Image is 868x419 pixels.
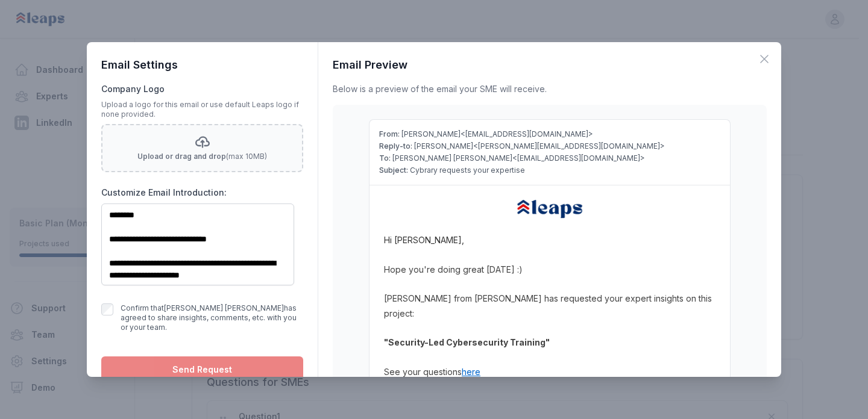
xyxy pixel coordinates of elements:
p: [PERSON_NAME] from [PERSON_NAME] has requested your expert insights on this project: [384,291,715,321]
p: (max 10MB) [137,152,267,161]
p: Confirm that [PERSON_NAME] [PERSON_NAME] has agreed to share insights, comments, etc. with you or... [121,303,303,332]
p: Cybrary requests your expertise [379,166,720,175]
h3: Company Logo [101,83,165,95]
p: Below is a preview of the email your SME will receive. [333,83,767,95]
p: Upload a logo for this email or use default Leaps logo if none provided. [101,100,303,119]
span: Reply-to: [379,141,412,151]
p: " Security-Led Cybersecurity Training " [384,335,715,350]
img: Company Logo [514,200,586,219]
span: To: [379,154,391,163]
span: Subject: [379,166,408,175]
p: See your questions [384,365,715,380]
h2: Email Preview [333,57,767,73]
span: here [462,367,480,377]
p: [PERSON_NAME] < [PERSON_NAME][EMAIL_ADDRESS][DOMAIN_NAME] > [379,141,720,151]
span: Upload or drag and drop [137,152,226,161]
p: Hope you're doing great [DATE] :) [384,262,715,278]
p: [PERSON_NAME] <[EMAIL_ADDRESS][DOMAIN_NAME]> [379,129,720,139]
p: [PERSON_NAME] [PERSON_NAME] < [EMAIL_ADDRESS][DOMAIN_NAME] > [379,154,720,163]
span: From: [379,129,400,138]
label: Customize Email Introduction: [101,187,303,199]
p: Hi [PERSON_NAME], [384,233,715,248]
h2: Email Settings [101,57,303,73]
button: Send Request [101,356,303,383]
